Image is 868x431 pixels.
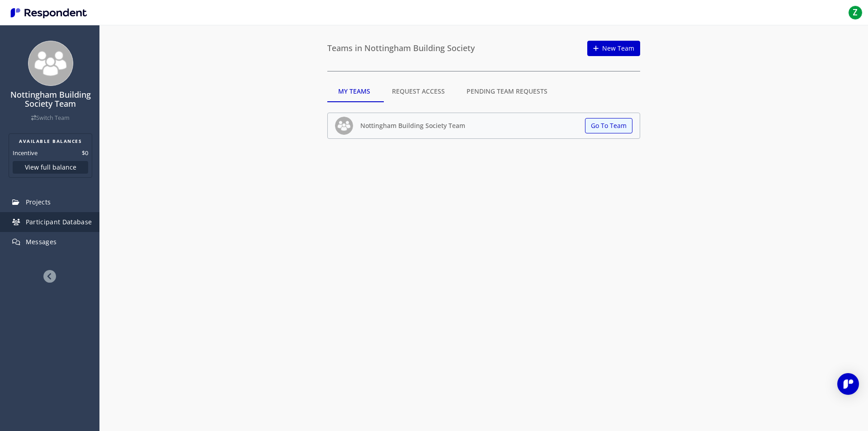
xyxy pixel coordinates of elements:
span: Z [848,5,863,20]
img: team_avatar_256.png [335,117,353,135]
h5: Nottingham Building Society Team [360,122,465,129]
img: Respondent [7,5,90,20]
h4: Teams in Nottingham Building Society [327,44,475,53]
section: Balance summary [9,133,92,178]
md-tab-item: Pending Team Requests [456,81,558,102]
dt: Incentive [13,148,38,157]
span: Messages [26,237,57,246]
dd: $0 [82,148,88,157]
button: Z [846,5,864,21]
a: New Team [587,41,640,56]
img: team_avatar_256.png [28,41,73,86]
span: Participant Database [26,218,92,226]
div: Open Intercom Messenger [837,373,859,395]
button: View full balance [13,161,88,174]
button: Go To Team [585,118,632,133]
md-tab-item: My Teams [327,81,381,102]
md-tab-item: Request Access [381,81,456,102]
h2: AVAILABLE BALANCES [13,137,88,145]
h4: Nottingham Building Society Team [6,90,95,109]
span: Projects [26,198,51,206]
a: Switch Team [31,114,70,122]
